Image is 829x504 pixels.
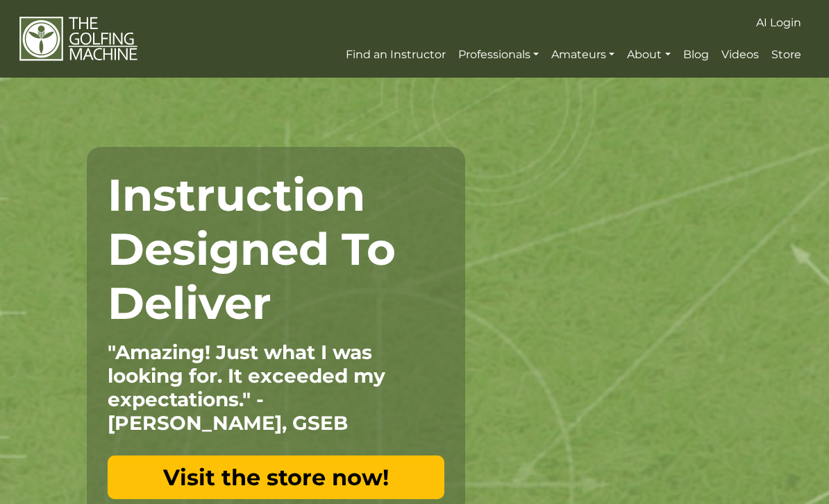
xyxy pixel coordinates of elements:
a: Amateurs [548,42,618,67]
img: The Golfing Machine [19,16,138,62]
span: Videos [721,48,759,61]
span: Find an Instructor [346,48,446,61]
a: Videos [718,42,762,67]
span: AI Login [756,16,801,29]
a: Find an Instructor [342,42,449,67]
p: "Amazing! Just what I was looking for. It exceeded my expectations." - [PERSON_NAME], GSEB [108,340,444,435]
a: Professionals [455,42,542,67]
span: Store [771,48,801,61]
a: AI Login [753,10,805,35]
a: Visit the store now! [108,455,444,499]
a: About [623,42,673,67]
span: Blog [683,48,709,61]
a: Blog [680,42,712,67]
a: Store [768,42,805,67]
h1: Instruction Designed To Deliver [108,168,444,330]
